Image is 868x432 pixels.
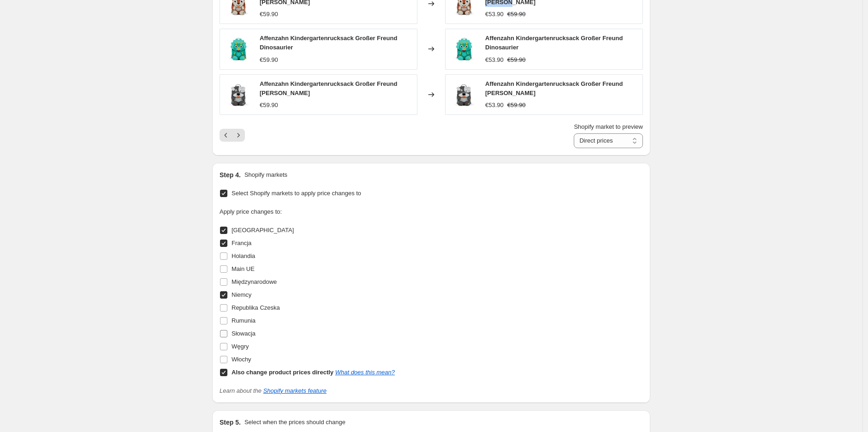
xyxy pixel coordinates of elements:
[260,55,278,65] div: €59.90
[232,304,280,311] span: Republika Czeska
[244,170,287,180] p: Shopify markets
[232,190,361,197] span: Select Shopify markets to apply price changes to
[450,35,478,63] img: 1_b3c0b6ed-82d5-43dc-83f4-9baf1588f0cc_80x.jpg
[485,55,504,65] div: €53.90
[244,418,345,427] p: Select when the prices should change
[220,129,245,142] nav: Pagination
[485,80,623,96] span: Affenzahn Kindergartenrucksack Großer Freund [PERSON_NAME]
[220,208,282,215] span: Apply price changes to:
[232,227,294,234] span: [GEOGRAPHIC_DATA]
[574,123,643,130] span: Shopify market to preview
[450,81,478,108] img: 1_71c858ab-b340-4ceb-a401-9d2a694a0be3_80x.jpg
[220,418,241,427] h2: Step 5.
[225,81,252,108] img: 1_71c858ab-b340-4ceb-a401-9d2a694a0be3_80x.jpg
[507,101,526,110] strike: €59.90
[232,252,255,259] span: Holandia
[232,240,251,246] span: Francja
[232,356,251,363] span: Włochy
[220,387,327,394] i: Learn about the
[232,129,245,142] button: Next
[485,10,504,19] div: €53.90
[232,369,333,376] b: Also change product prices directly
[260,101,278,110] div: €59.90
[335,369,395,376] a: What does this mean?
[232,330,256,337] span: Słowacja
[232,317,256,324] span: Rumunia
[507,55,526,65] strike: €59.90
[260,80,397,96] span: Affenzahn Kindergartenrucksack Großer Freund [PERSON_NAME]
[507,10,526,19] strike: €59.90
[220,129,232,142] button: Previous
[232,291,251,298] span: Niemcy
[260,10,278,19] div: €59.90
[263,387,327,394] a: Shopify markets feature
[485,35,623,51] span: Affenzahn Kindergartenrucksack Großer Freund Dinosaurier
[225,35,252,63] img: 1_b3c0b6ed-82d5-43dc-83f4-9baf1588f0cc_80x.jpg
[220,170,241,180] h2: Step 4.
[260,35,397,51] span: Affenzahn Kindergartenrucksack Großer Freund Dinosaurier
[232,278,277,285] span: Międzynarodowe
[232,265,255,272] span: Main UE
[232,343,249,350] span: Węgry
[485,101,504,110] div: €53.90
